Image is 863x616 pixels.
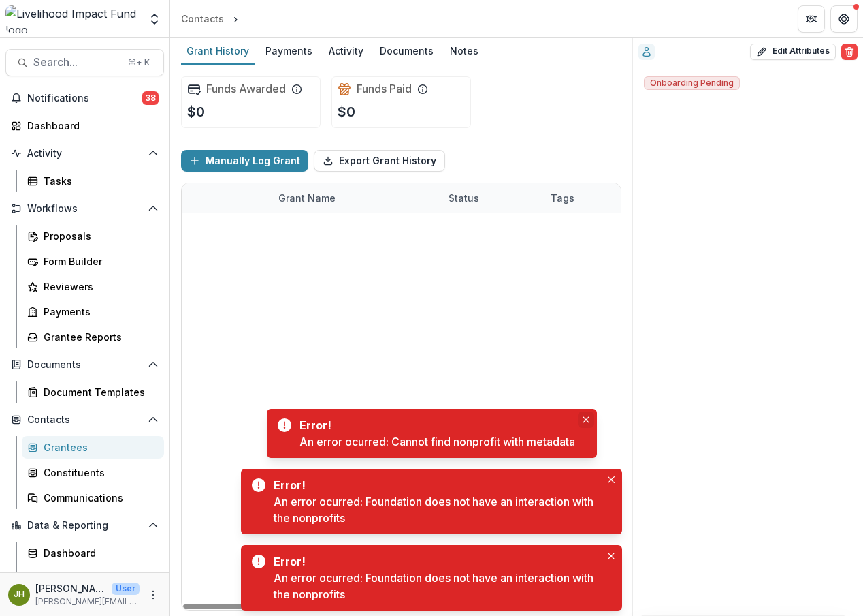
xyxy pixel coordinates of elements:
[22,487,164,509] a: Communications
[27,359,142,371] span: Documents
[44,571,153,585] div: Advanced Analytics
[750,44,836,60] button: Edit Attributes
[44,385,153,399] div: Document Templates
[314,150,445,172] button: Export Grant History
[260,41,318,61] div: Payments
[44,491,153,505] div: Communications
[181,12,224,26] div: Contacts
[542,191,583,205] div: Tags
[44,440,153,455] div: Grantees
[274,477,595,493] div: Error!
[181,41,255,61] div: Grant History
[440,191,487,205] div: Status
[44,174,153,188] div: Tasks
[181,150,308,172] button: Manually Log Grant
[22,542,164,564] a: Dashboard
[5,354,164,375] button: Open Documents
[176,9,229,29] a: Contacts
[206,82,286,95] h2: Funds Awarded
[125,55,152,70] div: ⌘ + K
[260,38,318,65] a: Payments
[22,225,164,247] a: Proposals
[542,183,645,213] div: Tags
[5,409,164,431] button: Open Contacts
[578,412,594,428] button: Close
[440,183,542,213] div: Status
[5,198,164,219] button: Open Workflows
[5,514,164,536] button: Open Data & Reporting
[142,91,159,105] span: 38
[44,305,153,319] div: Payments
[27,520,142,532] span: Data & Reporting
[145,587,161,603] button: More
[299,417,570,433] div: Error!
[22,461,164,484] a: Constituents
[27,148,142,159] span: Activity
[176,9,253,29] nav: breadcrumb
[5,87,164,109] button: Notifications38
[603,472,619,488] button: Close
[27,93,142,104] span: Notifications
[22,301,164,323] a: Payments
[44,229,153,243] div: Proposals
[5,49,164,76] button: Search...
[22,381,164,403] a: Document Templates
[44,279,153,294] div: Reviewers
[27,414,142,426] span: Contacts
[357,82,412,95] h2: Funds Paid
[444,38,484,65] a: Notes
[27,203,142,215] span: Workflows
[22,275,164,298] a: Reviewers
[274,493,600,526] div: An error ocurred: Foundation does not have an interaction with the nonprofits
[33,56,120,69] span: Search...
[14,590,25,599] div: Jeremy Hockenstein
[44,254,153,268] div: Form Builder
[44,330,153,344] div: Grantee Reports
[22,250,164,273] a: Form Builder
[374,38,439,65] a: Documents
[444,41,484,61] div: Notes
[22,326,164,348] a: Grantee Reports
[270,183,440,213] div: Grant Name
[323,38,369,65] a: Activity
[187,102,205,122] p: $0
[603,548,619,564] button: Close
[112,583,140,595] p: User
[338,102,355,122] p: $0
[22,436,164,459] a: Grantees
[274,570,600,602] div: An error ocurred: Foundation does not have an interaction with the nonprofits
[270,191,344,205] div: Grant Name
[5,114,164,137] a: Dashboard
[299,433,575,450] div: An error ocurred: Cannot find nonprofit with metadata
[644,76,740,90] span: Onboarding Pending
[5,142,164,164] button: Open Activity
[145,5,164,33] button: Open entity switcher
[22,170,164,192] a: Tasks
[44,546,153,560] div: Dashboard
[274,553,595,570] div: Error!
[22,567,164,589] a: Advanced Analytics
[830,5,858,33] button: Get Help
[798,5,825,33] button: Partners
[27,119,153,133] div: Dashboard
[374,41,439,61] div: Documents
[35,581,106,596] p: [PERSON_NAME]
[181,38,255,65] a: Grant History
[841,44,858,60] button: Delete
[35,596,140,608] p: [PERSON_NAME][EMAIL_ADDRESS][DOMAIN_NAME]
[323,41,369,61] div: Activity
[44,465,153,480] div: Constituents
[5,5,140,33] img: Livelihood Impact Fund logo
